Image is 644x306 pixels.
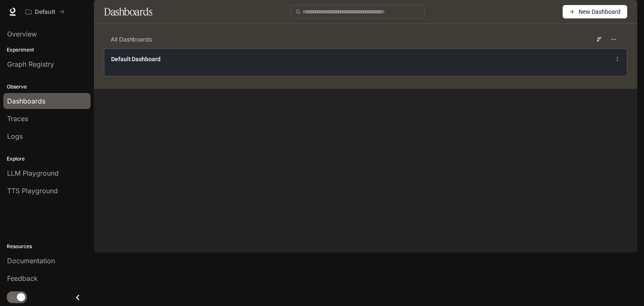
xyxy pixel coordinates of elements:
a: Default Dashboard [111,55,161,63]
h1: Dashboards [104,3,152,20]
span: All Dashboards [111,35,152,44]
button: New Dashboard [563,5,627,18]
button: All workspaces [22,3,68,20]
span: New Dashboard [579,7,621,16]
p: Default [35,8,55,16]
